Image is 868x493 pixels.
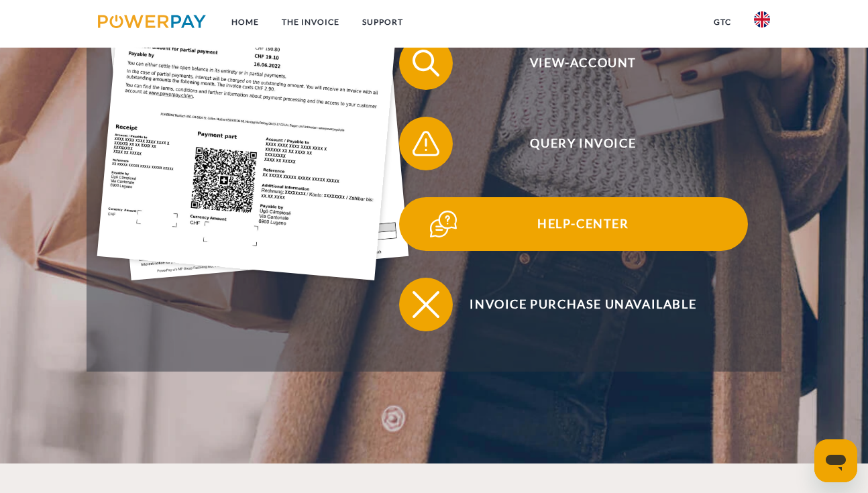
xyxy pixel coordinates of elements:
img: qb_close.svg [409,288,443,321]
span: Query Invoice [419,117,747,170]
span: View-Account [419,36,747,90]
img: qb_search.svg [409,46,443,80]
img: en [754,11,770,28]
a: THE INVOICE [270,10,351,34]
button: Query Invoice [399,117,748,170]
a: Support [351,10,415,34]
iframe: Button to launch messaging window [814,439,857,482]
span: Help-Center [419,197,747,251]
button: Invoice purchase unavailable [399,278,748,331]
img: qb_warning.svg [409,127,443,160]
span: Invoice purchase unavailable [419,278,747,331]
img: logo-powerpay.svg [98,15,206,28]
button: Help-Center [399,197,748,251]
img: qb_help.svg [427,207,460,241]
a: Home [220,10,270,34]
button: View-Account [399,36,748,90]
a: GTC [702,10,743,34]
